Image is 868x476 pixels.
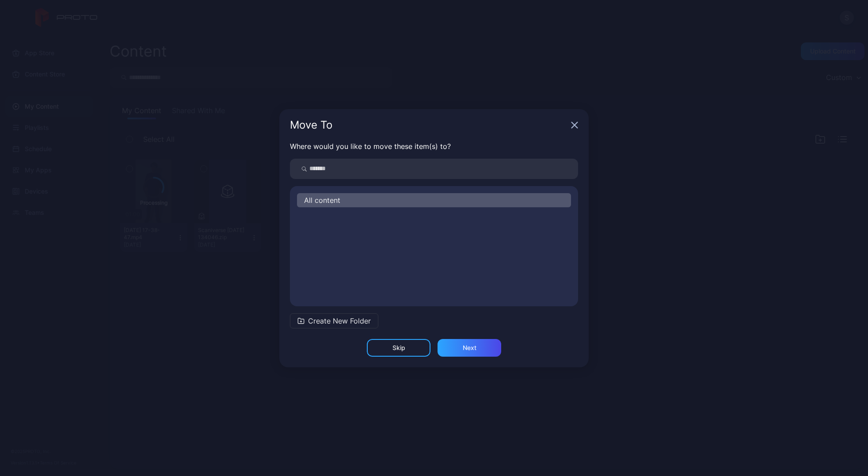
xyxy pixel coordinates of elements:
span: Create New Folder [308,316,371,326]
button: Skip [367,339,430,357]
div: Next [463,344,476,351]
button: Create New Folder [290,313,378,328]
span: All content [304,195,340,206]
button: Next [438,339,501,357]
div: Skip [392,344,405,351]
div: Move To [290,120,567,130]
p: Where would you like to move these item(s) to? [290,141,578,152]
